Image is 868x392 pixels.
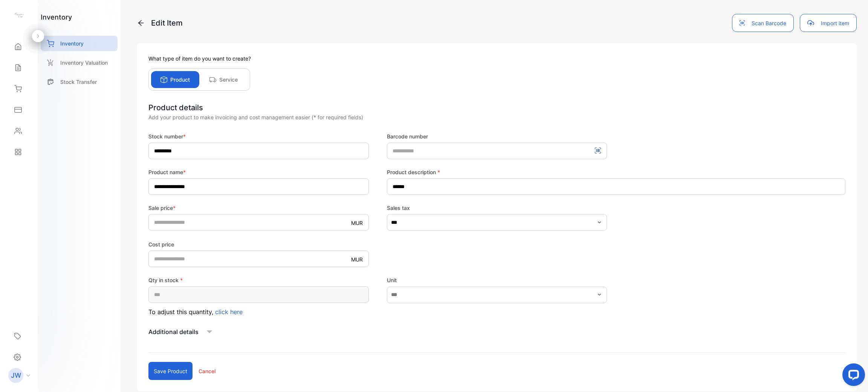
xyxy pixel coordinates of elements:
[60,40,84,47] p: Inventory
[13,10,24,21] img: logo
[148,102,845,113] div: Product details
[170,76,190,84] p: Product
[148,240,369,248] label: Cost price
[219,76,238,84] p: Service
[137,17,183,29] p: Edit Item
[148,327,199,336] p: Additional details
[387,168,845,176] label: Product description
[41,55,118,70] a: Inventory Valuation
[215,308,243,316] span: click here
[387,132,607,140] label: Barcode number
[199,367,215,375] p: Cancel
[148,168,369,176] label: Product name
[148,55,845,62] p: What type of item do you want to create?
[41,36,118,51] a: Inventory
[800,14,857,32] button: Import item
[351,219,363,227] p: MUR
[836,360,868,392] iframe: LiveChat chat widget
[148,204,369,212] label: Sale price
[148,362,193,380] button: Save product
[41,74,118,90] a: Stock Transfer
[11,371,21,380] p: JW
[148,113,845,121] div: Add your product to make invoicing and cost management easier (* for required fields)
[732,14,794,32] button: Scan Barcode
[60,78,97,86] p: Stock Transfer
[387,204,607,212] label: Sales tax
[387,276,607,284] label: Unit
[60,59,108,67] p: Inventory Valuation
[148,307,369,316] p: To adjust this quantity,
[351,255,363,263] p: MUR
[148,276,369,284] label: Qty in stock
[41,12,72,22] h1: inventory
[148,132,369,140] label: Stock number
